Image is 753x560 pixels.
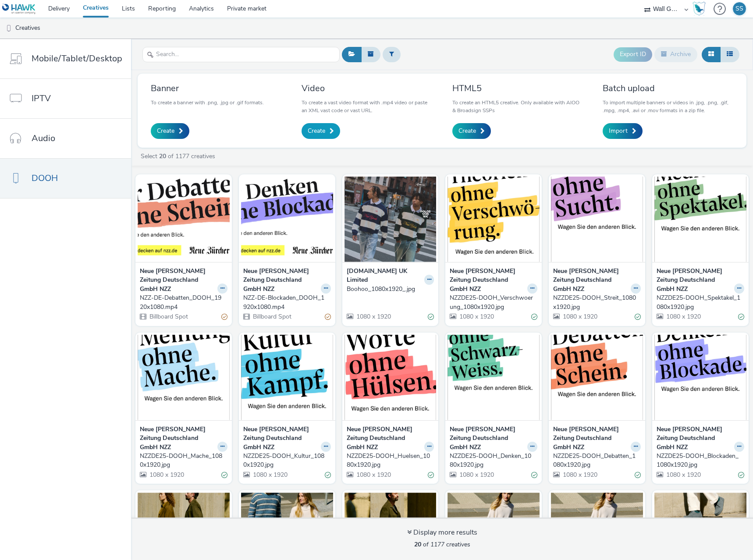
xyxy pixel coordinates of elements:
a: Create [151,123,189,139]
div: Valid [531,471,537,480]
img: NZZ-DE-Blockaden_DOOH_1920x1080.mp4 visual [241,177,333,262]
a: NZZDE25-DOOH_Spektakel_1080x1920.jpg [657,294,744,312]
a: NZZDE25-DOOH_Kultur_1080x1920.jpg [243,452,331,470]
div: SS [735,2,743,15]
img: NZZDE25-DOOH_Denken_1080x1920.jpg visual [448,335,540,420]
input: Search... [142,47,340,62]
a: Boohoo_1080x1920_.jpg [347,285,434,294]
div: NZZ-DE-Blockaden_DOOH_1920x1080.mp4 [243,294,327,312]
a: NZZDE25-DOOH_Streit_1080x1920.jpg [553,294,641,312]
div: Valid [428,312,434,322]
div: Valid [428,471,434,480]
p: To import multiple banners or videos in .jpg, .png, .gif, .mpg, .mp4, .avi or .mov formats in a z... [603,99,733,114]
a: NZZDE25-DOOH_Denken_1080x1920.jpg [450,452,537,470]
a: Create [302,123,340,139]
img: dooh [4,24,13,33]
span: 1080 x 1920 [458,471,494,479]
strong: 20 [414,540,421,549]
div: NZZDE25-DOOH_Spektakel_1080x1920.jpg [657,294,741,312]
strong: Neue [PERSON_NAME] Zeitung Deutschland GmbH NZZ [450,425,525,452]
div: NZZDE25-DOOH_Huelsen_1080x1920.jpg [347,452,431,470]
a: Hawk Academy [693,2,709,16]
span: Billboard Spot [149,312,188,321]
span: Create [458,127,476,135]
img: NZZ-DE-Debatten_DOOH_1920x1080.mp4 visual [138,177,230,262]
img: Boohoo_1080x1920_.jpg visual [345,177,437,262]
img: NZZDE25-DOOH_Streit_1080x1920.jpg visual [551,177,643,262]
strong: Neue [PERSON_NAME] Zeitung Deutschland GmbH NZZ [140,425,215,452]
img: NZZDE25-DOOH_Spektakel_1080x1920.jpg visual [654,177,746,262]
img: Hawk Academy [693,2,706,16]
div: NZZDE25-DOOH_Verschwoerung_1080x1920.jpg [450,294,534,312]
span: of 1177 creatives [414,540,470,549]
strong: [DOMAIN_NAME] UK Limited [347,267,422,285]
div: NZZDE25-DOOH_Streit_1080x1920.jpg [553,294,637,312]
div: Partially valid [221,312,227,322]
div: NZZDE25-DOOH_Blockaden_1080x1920.jpg [657,452,741,470]
img: NZZDE25-DOOH_Blockaden_1080x1920.jpg visual [654,335,746,420]
strong: Neue [PERSON_NAME] Zeitung Deutschland GmbH NZZ [140,267,215,294]
div: Display more results [407,528,477,538]
strong: Neue [PERSON_NAME] Zeitung Deutschland GmbH NZZ [657,267,732,294]
a: NZZDE25-DOOH_Huelsen_1080x1920.jpg [347,452,434,470]
img: NZZDE25-DOOH_Mache_1080x1920.jpg visual [138,335,230,420]
div: Valid [635,312,641,322]
img: NZZDE25-DOOH_Huelsen_1080x1920.jpg visual [345,335,437,420]
span: Create [308,127,325,135]
span: 1080 x 1920 [458,312,494,321]
img: undefined Logo [2,4,36,14]
div: Valid [738,312,744,322]
span: 1080 x 1920 [252,471,288,479]
h3: Video [302,82,432,94]
button: Archive [654,47,697,62]
img: NZZDE25-DOOH_Verschwoerung_1080x1920.jpg visual [448,177,540,262]
span: Mobile/Tablet/Desktop [32,52,122,65]
a: Select of 1177 creatives [140,152,219,160]
h3: Banner [151,82,264,94]
span: 1080 x 1920 [562,312,597,321]
div: Boohoo_1080x1920_.jpg [347,285,431,294]
div: Valid [738,471,744,480]
strong: Neue [PERSON_NAME] Zeitung Deutschland GmbH NZZ [347,425,422,452]
span: 1080 x 1920 [665,312,701,321]
p: To create a vast video format with .mp4 video or paste an XML vast code or vast URL. [302,99,432,114]
a: NZZDE25-DOOH_Blockaden_1080x1920.jpg [657,452,744,470]
span: Billboard Spot [252,312,291,321]
span: 1080 x 1920 [149,471,184,479]
span: IPTV [32,92,51,105]
p: To create an HTML5 creative. Only available with AIOO & Broadsign SSPs [452,99,583,114]
strong: 20 [159,152,166,160]
strong: Neue [PERSON_NAME] Zeitung Deutschland GmbH NZZ [553,267,629,294]
span: Create [157,127,174,135]
div: NZZDE25-DOOH_Debatten_1080x1920.jpg [553,452,637,470]
img: NZZDE25-DOOH_Kultur_1080x1920.jpg visual [241,335,333,420]
strong: Neue [PERSON_NAME] Zeitung Deutschland GmbH NZZ [553,425,629,452]
a: NZZDE25-DOOH_Mache_1080x1920.jpg [140,452,227,470]
strong: Neue [PERSON_NAME] Zeitung Deutschland GmbH NZZ [243,267,319,294]
div: Partially valid [325,312,331,322]
a: NZZDE25-DOOH_Verschwoerung_1080x1920.jpg [450,294,537,312]
a: NZZDE25-DOOH_Debatten_1080x1920.jpg [553,452,641,470]
span: 1080 x 1920 [665,471,701,479]
span: 1080 x 1920 [562,471,597,479]
div: NZZDE25-DOOH_Denken_1080x1920.jpg [450,452,534,470]
strong: Neue [PERSON_NAME] Zeitung Deutschland GmbH NZZ [657,425,732,452]
button: Table [720,47,739,62]
a: NZZ-DE-Blockaden_DOOH_1920x1080.mp4 [243,294,331,312]
div: Valid [221,471,227,480]
a: Import [603,123,643,139]
strong: Neue [PERSON_NAME] Zeitung Deutschland GmbH NZZ [450,267,525,294]
div: NZZDE25-DOOH_Mache_1080x1920.jpg [140,452,224,470]
button: Grid [702,47,721,62]
div: Valid [325,471,331,480]
div: NZZ-DE-Debatten_DOOH_1920x1080.mp4 [140,294,224,312]
span: 1080 x 1920 [355,312,391,321]
a: NZZ-DE-Debatten_DOOH_1920x1080.mp4 [140,294,227,312]
div: Valid [635,471,641,480]
p: To create a banner with .png, .jpg or .gif formats. [151,99,264,106]
span: Import [609,127,628,135]
div: Valid [531,312,537,322]
img: NZZDE25-DOOH_Debatten_1080x1920.jpg visual [551,335,643,420]
strong: Neue [PERSON_NAME] Zeitung Deutschland GmbH NZZ [243,425,319,452]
